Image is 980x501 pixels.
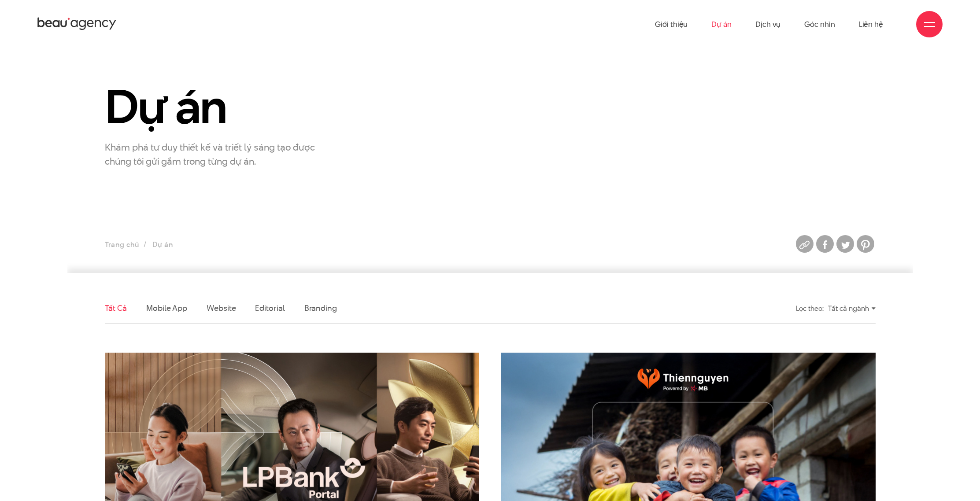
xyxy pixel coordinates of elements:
a: Trang chủ [105,239,139,250]
a: Tất cả [105,302,127,313]
a: Mobile app [146,302,187,313]
a: Branding [304,302,337,313]
h1: Dự án [105,81,347,132]
div: Tất cả ngành [828,301,876,316]
div: Lọc theo: [796,301,824,316]
a: Website [207,302,236,313]
a: Editorial [255,302,285,313]
p: Khám phá tư duy thiết kế và triết lý sáng tạo được chúng tôi gửi gắm trong từng dự án. [105,140,325,168]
